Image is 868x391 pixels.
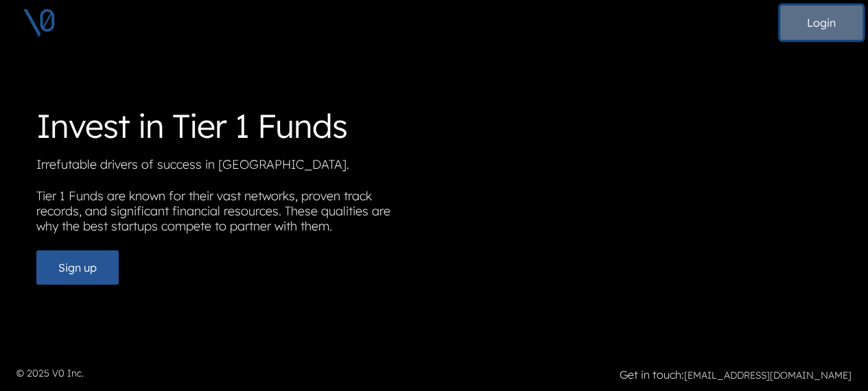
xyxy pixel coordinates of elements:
p: Irrefutable drivers of success in [GEOGRAPHIC_DATA]. [36,157,423,178]
strong: Get in touch: [620,368,684,381]
img: V0 logo [22,5,56,40]
h1: Invest in Tier 1 Funds [36,106,423,146]
p: © 2025 V0 Inc. [16,366,426,381]
button: Sign up [36,250,119,285]
button: Login [780,5,863,40]
p: Tier 1 Funds are known for their vast networks, proven track records, and significant financial r... [36,189,423,239]
a: [EMAIL_ADDRESS][DOMAIN_NAME] [684,369,852,381]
